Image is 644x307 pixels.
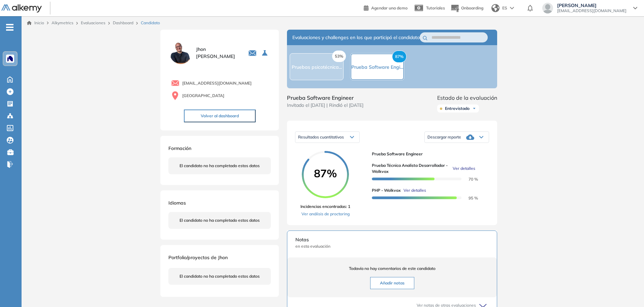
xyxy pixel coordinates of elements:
span: Descargar reporte [427,134,461,140]
span: Formación [168,145,191,151]
span: Incidencias encontradas: 1 [300,204,350,210]
span: Prueba Software Engineer [372,151,484,157]
span: Todavía no hay comentarios de este candidato [295,266,489,272]
span: Ver detalles [453,165,475,172]
span: Prueba técnica Analista Desarrollador - Wolkvox [372,162,450,175]
button: Ver detalles [401,187,426,193]
a: Dashboard [113,20,133,25]
span: 87% [302,168,349,179]
img: world [491,4,500,12]
span: Evaluaciones y challenges en los que participó el candidato [292,34,420,41]
span: El candidato no ha completado estos datos [180,163,260,169]
iframe: Chat Widget [523,229,644,307]
span: jhon [PERSON_NAME] [196,46,240,60]
span: Candidato [141,20,160,26]
span: [EMAIL_ADDRESS][DOMAIN_NAME] [557,8,626,13]
span: Notas [295,236,489,243]
a: Agendar una demo [364,3,408,11]
span: El candidato no ha completado estos datos [180,217,260,223]
button: Onboarding [450,1,483,16]
img: arrow [510,7,514,9]
span: Ver detalles [404,187,426,193]
span: Invitado el [DATE] | Rindió el [DATE] [287,102,363,109]
img: PROFILE_MENU_LOGO_USER [168,40,193,65]
span: Resultados cuantitativos [298,134,344,140]
img: Logo [1,4,42,13]
span: 95 % [460,195,478,201]
span: [GEOGRAPHIC_DATA] [182,93,224,99]
img: Ícono de flecha [472,106,476,111]
button: Añadir notas [370,277,414,289]
span: PHP - Wolkvox [372,187,401,193]
span: Tutoriales [426,5,445,10]
button: Ver detalles [450,165,475,172]
span: 70 % [460,177,478,182]
span: Prueba Software Engineer [287,94,363,102]
a: Ver análisis de proctoring [300,211,350,217]
span: Estado de la evaluación [437,94,497,102]
a: Inicio [27,20,44,26]
i: - [6,27,13,28]
span: El candidato no ha completado estos datos [180,273,260,279]
span: Pruebas psicotécnica... [292,64,342,70]
span: Prueba Software Engi... [351,64,403,70]
span: [PERSON_NAME] [557,3,626,8]
span: ES [502,5,507,11]
span: Agendar una demo [371,5,408,10]
span: Onboarding [461,5,483,10]
span: 53% [332,51,346,62]
span: Idiomas [168,200,186,206]
span: [EMAIL_ADDRESS][DOMAIN_NAME] [182,80,252,86]
img: https://assets.alkemy.org/workspaces/1394/c9baeb50-dbbd-46c2-a7b2-c74a16be862c.png [7,56,13,61]
span: Alkymetrics [52,20,73,25]
div: Widget de chat [523,229,644,307]
button: Volver al dashboard [184,110,256,122]
a: Evaluaciones [81,20,105,25]
span: Entrevistado [445,106,470,111]
span: en esta evaluación [295,243,489,249]
span: 87% [392,51,407,63]
span: Portfolio/proyectos de Jhon [168,254,228,260]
